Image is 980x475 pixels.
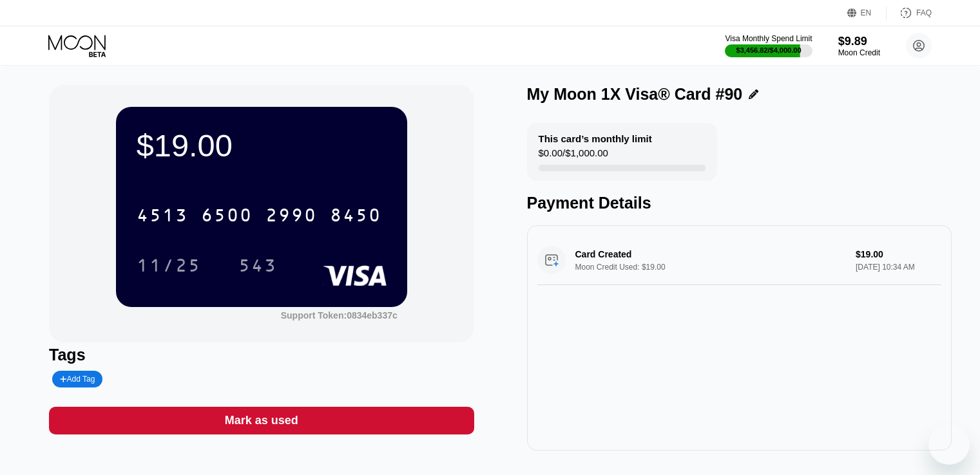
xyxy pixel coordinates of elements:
div: Payment Details [527,194,952,212]
div: Mark as used [49,407,474,434]
div: 11/25 [127,249,211,281]
div: 2990 [265,207,317,227]
div: FAQ [916,8,932,17]
div: $0.00 / $1,000.00 [539,147,608,165]
div: Add Tag [52,371,102,387]
div: My Moon 1X Visa® Card #90 [527,85,743,104]
div: Add Tag [60,375,95,384]
div: 543 [238,257,277,277]
div: 543 [229,249,287,281]
div: EN [847,6,887,19]
div: Visa Monthly Spend Limit$3,456.82/$4,000.00 [725,34,812,57]
div: Tags [49,346,474,364]
div: 11/25 [137,257,201,277]
div: This card’s monthly limit [539,133,652,144]
div: FAQ [887,6,932,19]
div: 4513650029908450 [129,199,389,231]
div: 6500 [201,207,253,227]
div: $9.89Moon Credit [838,35,880,57]
div: 4513 [137,207,188,227]
iframe: Knap til at åbne messaging-vindue [928,424,970,465]
div: 8450 [330,207,381,227]
div: $9.89 [838,35,880,48]
div: Moon Credit [838,48,880,57]
div: EN [861,8,872,17]
div: Mark as used [225,413,298,428]
div: $3,456.82 / $4,000.00 [736,46,802,54]
div: Support Token:0834eb337c [281,310,398,321]
div: Visa Monthly Spend Limit [725,34,812,43]
div: Support Token: 0834eb337c [281,310,398,321]
div: $19.00 [137,127,387,163]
